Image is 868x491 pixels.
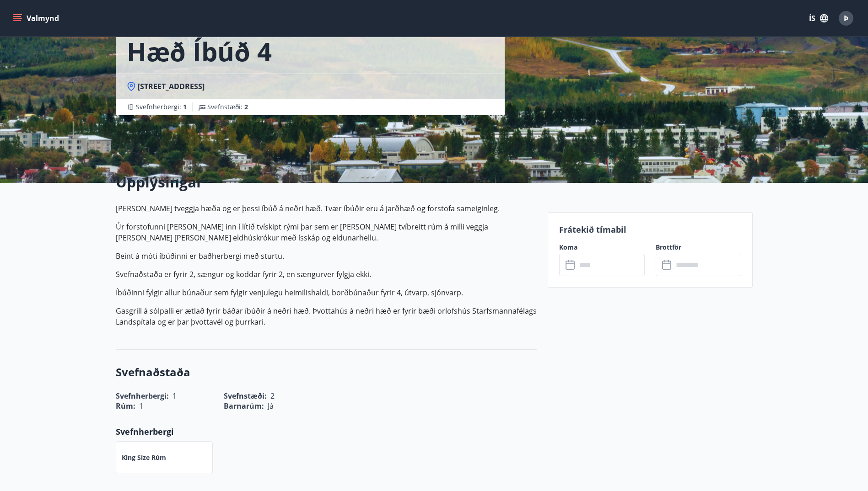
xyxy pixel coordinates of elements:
p: King Size rúm [122,453,166,462]
h2: Upplýsingar [116,172,537,192]
span: Já [268,401,274,411]
span: 1 [183,102,187,111]
label: Brottför [656,243,741,252]
p: Gasgrill á sólpalli er ætlað fyrir báðar íbúðir á neðri hæð. Þvottahús á neðri hæð er fyrir bæði ... [116,305,537,327]
p: Svefnaðstaða er fyrir 2, sængur og koddar fyrir 2, en sængurver fylgja ekki. [116,269,537,280]
button: menu [11,10,63,27]
p: Úr forstofunni [PERSON_NAME] inn í lítið tvískipt rými þar sem er [PERSON_NAME] tvíbreitt rúm á m... [116,221,537,243]
span: Svefnherbergi : [136,102,187,112]
p: [PERSON_NAME] tveggja hæða og er þessi íbúð á neðri hæð. Tvær íbúðir eru á jarðhæð og forstofa sa... [116,203,537,214]
span: [STREET_ADDRESS] [138,81,205,91]
span: 1 [139,401,143,411]
span: 2 [244,102,248,111]
span: Þ [844,13,848,23]
button: Þ [835,7,857,29]
label: Koma [559,243,645,252]
button: ÍS [804,10,833,27]
p: Beint á móti íbúðinni er baðherbergi með sturtu. [116,251,537,262]
span: Rúm : [116,401,135,411]
p: Svefnherbergi [116,426,537,438]
p: Frátekið tímabil [559,224,741,235]
h3: Svefnaðstaða [116,364,537,380]
p: Íbúðinni fylgir allur búnaður sem fylgir venjulegu heimilishaldi, borðbúnaður fyrir 4, útvarp, sj... [116,287,537,298]
span: Barnarúm : [224,401,264,411]
span: Svefnstæði : [207,102,248,112]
